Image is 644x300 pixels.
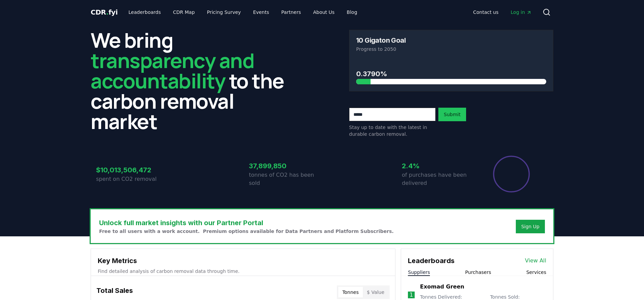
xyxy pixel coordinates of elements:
h2: We bring to the carbon removal market [91,30,295,131]
div: Percentage of sales delivered [492,155,530,193]
h3: 2.4% [402,161,475,171]
button: $ Value [363,287,389,298]
p: tonnes of CO2 has been sold [249,171,322,187]
h3: $10,013,506,472 [96,165,169,175]
button: Suppliers [408,269,430,276]
h3: Leaderboards [408,256,455,266]
h3: Key Metrics [98,256,388,266]
button: Sign Up [516,220,545,233]
h3: 0.3790% [356,69,546,79]
a: Sign Up [521,223,539,230]
p: of purchases have been delivered [402,171,475,187]
p: spent on CO2 removal [96,175,169,183]
button: Services [526,269,546,276]
a: Leaderboards [123,6,166,18]
p: 1 [410,291,413,299]
a: Pricing Survey [202,6,246,18]
a: View All [525,257,546,265]
h3: Unlock full market insights with our Partner Portal [99,218,394,228]
p: Free to all users with a work account. Premium options available for Data Partners and Platform S... [99,228,394,235]
span: CDR fyi [91,8,118,16]
a: CDR Map [168,6,200,18]
p: Stay up to date with the latest in durable carbon removal. [349,124,436,137]
span: . [106,8,109,16]
p: Find detailed analysis of carbon removal data through time. [98,268,388,275]
button: Tonnes [338,287,363,298]
button: Submit [438,108,466,121]
p: Progress to 2050 [356,46,546,52]
nav: Main [468,6,537,18]
h3: Total Sales [96,285,133,299]
a: Exomad Green [420,283,464,291]
span: transparency and accountability [91,46,254,94]
a: Partners [276,6,306,18]
a: Log in [505,6,537,18]
a: Contact us [468,6,504,18]
button: Purchasers [465,269,491,276]
a: CDR.fyi [91,7,118,17]
a: About Us [308,6,340,18]
a: Blog [341,6,363,18]
h3: 10 Gigaton Goal [356,37,406,44]
nav: Main [123,6,363,18]
a: Events [248,6,274,18]
span: Log in [511,9,532,16]
h3: 37,899,850 [249,161,322,171]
